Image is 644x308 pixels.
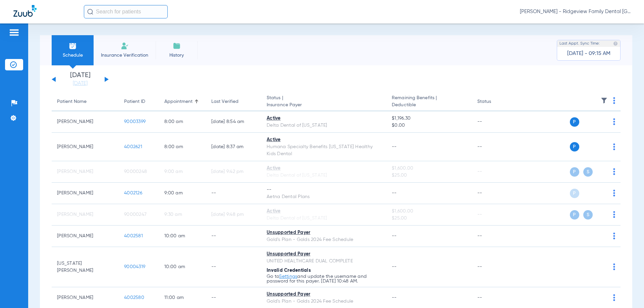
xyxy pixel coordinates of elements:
div: Delta Dental of [US_STATE] [267,122,381,129]
span: P [570,142,579,151]
span: 4002581 [124,234,143,238]
td: 10:00 AM [159,247,206,287]
span: S [583,210,593,220]
td: 8:00 AM [159,133,206,161]
span: 90003399 [124,119,146,124]
img: group-dot-blue.svg [613,233,615,239]
span: [PERSON_NAME] - Ridgeview Family Dental [GEOGRAPHIC_DATA] [520,8,631,15]
span: $1,600.00 [392,208,466,215]
span: S [583,167,593,177]
img: Schedule [69,42,77,50]
img: group-dot-blue.svg [613,97,615,104]
span: $1,196.30 [392,115,466,122]
div: Appointment [164,98,201,105]
div: Gold's Plan - Golds 2024 Fee Schedule [267,298,381,305]
td: -- [472,133,517,161]
span: Insurance Verification [99,52,151,59]
div: Humana Specialty Benefits [US_STATE] Healthy Kids Dental [267,143,381,158]
span: Last Appt. Sync Time: [559,40,600,47]
span: $25.00 [392,215,466,222]
span: 90000247 [124,212,147,217]
td: [US_STATE][PERSON_NAME] [52,247,119,287]
iframe: Chat Widget [610,276,644,308]
img: Zuub Logo [13,5,37,17]
img: group-dot-blue.svg [613,263,615,270]
a: Settings [279,274,297,279]
div: UNITED HEALTHCARE DUAL COMPLETE [267,258,381,265]
td: -- [472,183,517,204]
td: -- [206,183,261,204]
div: Gold's Plan - Golds 2024 Fee Schedule [267,236,381,243]
span: P [570,189,579,198]
div: Patient ID [124,98,145,105]
div: Patient Name [57,98,113,105]
img: Manual Insurance Verification [121,42,129,50]
span: Schedule [57,52,89,59]
td: [PERSON_NAME] [52,161,119,183]
td: 8:00 AM [159,111,206,133]
td: [PERSON_NAME] [52,183,119,204]
th: Remaining Benefits | [386,93,472,111]
td: [PERSON_NAME] [52,226,119,247]
td: [PERSON_NAME] [52,111,119,133]
td: -- [472,247,517,287]
td: -- [206,247,261,287]
span: Insurance Payer [267,102,381,109]
img: group-dot-blue.svg [613,190,615,196]
span: 4002621 [124,144,142,149]
div: Aetna Dental Plans [267,193,381,200]
img: Search Icon [87,9,93,15]
img: History [173,42,181,50]
td: -- [206,226,261,247]
span: Invalid Credentials [267,268,311,273]
img: group-dot-blue.svg [613,118,615,125]
img: group-dot-blue.svg [613,168,615,175]
img: last sync help info [613,41,618,46]
td: [DATE] 8:37 AM [206,133,261,161]
div: Delta Dental of [US_STATE] [267,172,381,179]
p: Go to and update the username and password for this payer. [DATE] 10:48 AM. [267,274,381,284]
div: Active [267,208,381,215]
td: [PERSON_NAME] [52,204,119,226]
td: [PERSON_NAME] [52,133,119,161]
td: 10:00 AM [159,226,206,247]
div: -- [267,186,381,193]
td: 9:00 AM [159,183,206,204]
div: Unsupported Payer [267,229,381,236]
div: Delta Dental of [US_STATE] [267,215,381,222]
span: -- [392,234,397,238]
li: [DATE] [60,72,100,87]
img: group-dot-blue.svg [613,143,615,150]
span: $0.00 [392,122,466,129]
span: -- [392,191,397,195]
div: Last Verified [211,98,256,105]
span: 90004319 [124,264,145,269]
div: Patient Name [57,98,87,105]
span: $25.00 [392,172,466,179]
span: History [161,52,193,59]
td: -- [472,161,517,183]
td: -- [472,204,517,226]
span: 4002580 [124,295,144,300]
span: P [570,167,579,177]
div: Unsupported Payer [267,291,381,298]
th: Status [472,93,517,111]
td: -- [472,111,517,133]
div: Active [267,136,381,143]
td: -- [472,226,517,247]
a: [DATE] [60,80,100,87]
div: Unsupported Payer [267,251,381,258]
div: Active [267,165,381,172]
span: 4002126 [124,191,142,195]
img: hamburger-icon [9,28,19,37]
img: filter.svg [601,97,607,104]
div: Appointment [164,98,193,105]
td: 9:00 AM [159,161,206,183]
span: P [570,210,579,220]
span: [DATE] - 09:15 AM [567,50,610,57]
span: -- [392,144,397,149]
td: [DATE] 8:54 AM [206,111,261,133]
span: Deductible [392,102,466,109]
th: Status | [261,93,386,111]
